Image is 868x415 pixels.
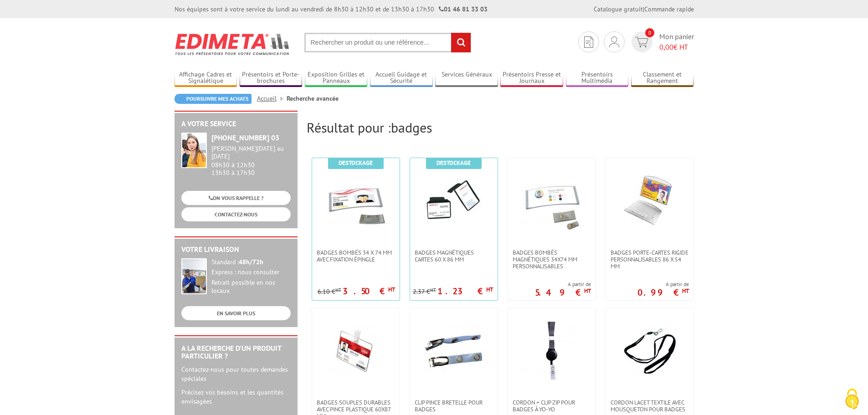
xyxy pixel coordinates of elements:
a: Clip Pince bretelle pour badges [410,399,498,413]
span: A partir de [535,281,591,288]
img: devis rapide [635,37,648,47]
a: Commande rapide [644,5,694,13]
h2: A la recherche d'un produit particulier ? [181,344,291,360]
img: Badges magnétiques cartes 60 x 86 mm [424,172,483,231]
sup: HT [584,287,591,295]
a: Poursuivre mes achats [175,94,252,104]
img: Badges Porte-cartes rigide personnalisables 86 x 54 mm [620,172,679,231]
li: Recherche avancée [287,94,339,103]
span: Mon panier [659,31,694,52]
img: Clip Pince bretelle pour badges [424,322,483,381]
sup: HT [486,286,493,293]
p: 6.10 € [318,288,341,295]
a: Présentoirs Multimédia [566,71,629,86]
a: Badges bombés magnétiques 34x74 mm personnalisables [508,249,596,270]
span: A partir de [637,281,689,288]
a: Badges Porte-cartes rigide personnalisables 86 x 54 mm [606,249,693,270]
img: Edimeta [175,27,291,61]
a: EN SAVOIR PLUS [181,306,291,320]
sup: HT [682,287,689,295]
span: Badges magnétiques cartes 60 x 86 mm [415,249,493,263]
a: Affichage Cadres et Signalétique [175,71,237,86]
span: Clip Pince bretelle pour badges [415,399,493,413]
span: Cordon lacet textile avec mousqueton pour badges [611,399,689,413]
a: Catalogue gratuit [594,5,643,13]
sup: HT [430,287,436,293]
p: 5.49 € [535,290,591,295]
input: rechercher [451,33,471,52]
a: Présentoirs Presse et Journaux [500,71,563,86]
b: Destockage [437,159,471,167]
div: | [594,5,694,14]
span: Badges bombés 34 x 74 mm avec fixation épingle [317,249,395,263]
a: Badges magnétiques cartes 60 x 86 mm [410,249,498,263]
p: 3.50 € [343,288,395,294]
img: Badges souples durables avec pince plastique 60x87 mm [326,322,385,381]
img: Cookies (fenêtre modale) [841,388,863,410]
span: Cordon + clip Zip pour badges à Yo-Yo [513,399,591,413]
strong: [PHONE_NUMBER] 03 [211,133,279,142]
strong: 48h/72h [239,258,263,266]
input: Rechercher un produit ou une référence... [304,33,471,52]
strong: 01 46 81 33 03 [439,5,488,13]
p: 0.99 € [637,290,689,295]
h2: A votre service [181,120,291,128]
span: Badges Porte-cartes rigide personnalisables 86 x 54 mm [611,249,689,270]
img: Cordon + clip Zip pour badges à Yo-Yo [522,322,581,381]
div: Nos équipes sont à votre service du lundi au vendredi de 8h30 à 12h30 et de 13h30 à 17h30 [175,5,488,14]
a: Cordon lacet textile avec mousqueton pour badges [606,399,693,413]
img: Cordon lacet textile avec mousqueton pour badges [620,322,679,381]
img: devis rapide [584,36,593,48]
img: widget-livraison.jpg [181,258,207,294]
div: Retrait possible en nos locaux [211,279,291,295]
h2: Votre livraison [181,246,291,254]
h2: Résultat pour : [307,120,694,135]
b: Destockage [339,159,373,167]
a: Classement et Rangement [631,71,694,86]
a: devis rapide 0 Mon panier 0,00€ HT [629,31,694,52]
a: Présentoirs et Porte-brochures [240,71,303,86]
span: badges [391,118,432,136]
span: Badges bombés magnétiques 34x74 mm personnalisables [513,249,591,270]
div: Express : nous consulter [211,268,291,277]
p: 1.23 € [437,288,493,294]
a: Services Généraux [435,71,498,86]
div: Standard : [211,258,291,266]
a: Badges bombés 34 x 74 mm avec fixation épingle [312,249,400,263]
img: Badges bombés magnétiques 34x74 mm personnalisables [522,172,581,231]
span: 0 [645,28,654,37]
a: Accueil [257,94,287,102]
a: ON VOUS RAPPELLE ? [181,191,291,205]
div: 08h30 à 12h30 13h30 à 17h30 [211,145,291,176]
div: [PERSON_NAME][DATE] au [DATE] [211,145,291,160]
a: CONTACTEZ-NOUS [181,207,291,221]
a: Accueil Guidage et Sécurité [370,71,433,86]
p: Contactez-nous pour toutes demandes spéciales [181,365,291,383]
button: Cookies (fenêtre modale) [836,384,868,415]
img: widget-service.jpg [181,133,207,168]
a: Exposition Grilles et Panneaux [305,71,368,86]
sup: HT [388,286,395,293]
span: € HT [659,42,694,52]
p: 2.37 € [413,288,436,295]
p: Précisez vos besoins et les quantités envisagées [181,388,291,406]
sup: HT [335,287,341,293]
span: 0,00 [659,42,673,51]
img: devis rapide [609,36,619,47]
img: Badges bombés 34 x 74 mm avec fixation épingle [326,172,385,231]
a: Cordon + clip Zip pour badges à Yo-Yo [508,399,596,413]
